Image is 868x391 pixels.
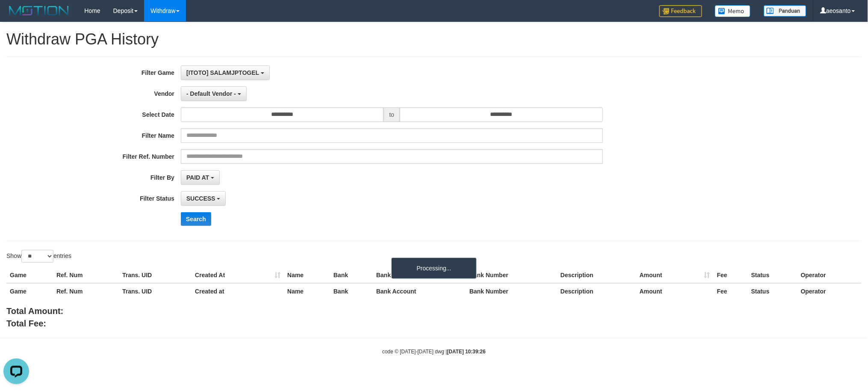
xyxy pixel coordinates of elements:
th: Name [284,267,330,283]
th: Ref. Num [53,267,119,283]
select: Showentries [21,250,53,263]
th: Created At [192,267,284,283]
th: Created at [192,283,284,299]
th: Bank [330,283,373,299]
small: code © [DATE]-[DATE] dwg | [382,349,486,355]
b: Total Fee: [6,319,46,328]
th: Game [6,267,53,283]
button: SUCCESS [181,191,226,206]
th: Bank Account [373,267,466,283]
th: Fee [714,283,748,299]
th: Fee [714,267,748,283]
th: Description [557,283,636,299]
button: PAID AT [181,170,220,185]
button: [ITOTO] SALAMJPTOGEL [181,65,270,80]
h1: Withdraw PGA History [6,31,862,48]
span: - Default Vendor - [186,90,236,97]
strong: [DATE] 10:39:26 [447,349,486,355]
button: - Default Vendor - [181,86,247,101]
label: Show entries [6,250,71,263]
th: Amount [636,283,714,299]
th: Bank Number [466,283,557,299]
th: Amount [636,267,714,283]
img: panduan.png [764,5,806,17]
th: Bank [330,267,373,283]
th: Operator [797,267,862,283]
th: Game [6,283,53,299]
th: Status [748,283,797,299]
span: PAID AT [186,174,209,181]
th: Status [748,267,797,283]
button: Search [181,212,211,226]
span: to [384,107,400,122]
span: [ITOTO] SALAMJPTOGEL [186,69,259,76]
th: Bank Account [373,283,466,299]
th: Ref. Num [53,283,119,299]
img: Feedback.jpg [659,5,702,17]
div: Processing... [391,258,477,279]
th: Trans. UID [119,283,192,299]
img: Button%20Memo.svg [715,5,751,17]
img: MOTION_logo.png [6,4,71,17]
th: Description [557,267,636,283]
b: Total Amount: [6,306,63,316]
button: Open LiveChat chat widget [3,3,29,29]
th: Operator [797,283,862,299]
th: Trans. UID [119,267,192,283]
span: SUCCESS [186,195,216,202]
th: Name [284,283,330,299]
th: Bank Number [466,267,557,283]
